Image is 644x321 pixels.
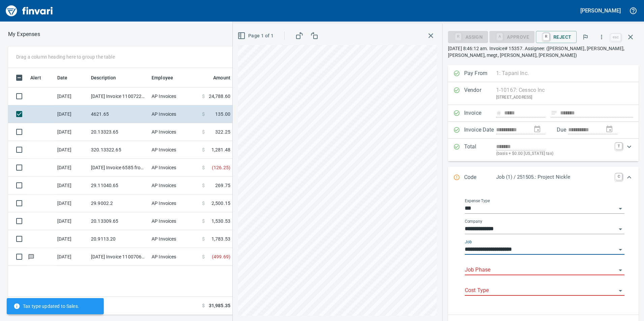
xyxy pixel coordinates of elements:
[152,74,173,82] span: Employee
[88,248,149,266] td: [DATE] Invoice 11007060 from Cessco Inc (1-10167)
[204,74,230,82] span: Amount
[541,31,571,43] span: Reject
[55,248,88,266] td: [DATE]
[496,150,611,157] p: (basis + $0.00 [US_STATE] tax)
[55,194,88,212] td: [DATE]
[88,105,149,123] td: 4621.65
[149,87,199,105] td: AP Invoices
[616,204,625,213] button: Open
[213,74,230,82] span: Amount
[536,31,577,43] button: RReject
[209,302,230,309] span: 31,985.35
[91,74,125,82] span: Description
[202,129,205,135] span: $
[55,105,88,123] td: [DATE]
[8,30,40,38] p: My Expenses
[579,5,622,16] button: [PERSON_NAME]
[149,159,199,177] td: AP Invoices
[55,230,88,248] td: [DATE]
[496,173,611,181] p: Job (1) / 251505.: Project Nickle
[149,248,199,266] td: AP Invoices
[543,33,549,40] a: R
[215,129,230,135] span: 322.25
[202,200,205,207] span: $
[464,173,496,182] p: Code
[88,194,149,212] td: 29.9002.2
[448,167,639,189] div: Expand
[28,254,35,259] span: Has messages
[30,74,50,82] span: Alert
[212,200,230,207] span: 2,500.15
[212,146,230,153] span: 1,281.48
[55,177,88,194] td: [DATE]
[202,111,205,117] span: $
[57,74,68,82] span: Date
[212,218,230,224] span: 1,530.53
[489,34,535,39] div: Job Phase required
[8,30,40,38] nav: breadcrumb
[594,30,609,44] button: More
[465,219,482,223] label: Company
[30,74,41,82] span: Alert
[88,230,149,248] td: 20.9113.20
[202,218,205,224] span: $
[88,141,149,159] td: 320.13322.65
[13,303,79,310] span: Tax type updated to Sales.
[202,253,205,260] span: $
[616,286,625,295] button: Open
[55,87,88,105] td: [DATE]
[16,53,115,60] p: Drag a column heading here to group the table
[88,87,149,105] td: [DATE] Invoice 11007224 from Cessco Inc (1-10167)
[55,212,88,230] td: [DATE]
[580,7,621,14] h5: [PERSON_NAME]
[215,111,230,117] span: 135.00
[609,29,639,45] span: Close invoice
[88,177,149,194] td: 29.11040.65
[578,30,593,44] button: Flag
[616,245,625,254] button: Open
[88,123,149,141] td: 20.13323.65
[202,146,205,153] span: $
[202,164,205,171] span: $
[149,105,199,123] td: AP Invoices
[616,265,625,275] button: Open
[215,182,230,189] span: 269.75
[465,240,472,244] label: Job
[55,159,88,177] td: [DATE]
[55,141,88,159] td: [DATE]
[209,93,230,100] span: 24,788.60
[202,93,205,100] span: $
[212,164,230,171] span: ( 126.25 )
[202,236,205,242] span: $
[464,143,496,157] p: Total
[616,224,625,234] button: Open
[448,139,639,161] div: Expand
[212,236,230,242] span: 1,783.53
[236,30,276,42] button: Page 1 of 1
[465,199,490,203] label: Expense Type
[239,32,273,40] span: Page 1 of 1
[57,74,76,82] span: Date
[611,34,621,41] a: esc
[149,141,199,159] td: AP Invoices
[152,74,182,82] span: Employee
[448,45,639,59] p: [DATE] 8:46:12 am. Invoice# 15357. Assignee: ([PERSON_NAME], [PERSON_NAME], [PERSON_NAME], megt, ...
[615,173,622,180] a: C
[149,212,199,230] td: AP Invoices
[212,253,230,260] span: ( 499.69 )
[91,74,116,82] span: Description
[202,182,205,189] span: $
[4,3,55,19] img: Finvari
[615,143,622,149] a: T
[448,34,488,39] div: Assign
[149,194,199,212] td: AP Invoices
[88,212,149,230] td: 20.13309.65
[55,123,88,141] td: [DATE]
[202,302,205,309] span: $
[149,177,199,194] td: AP Invoices
[88,159,149,177] td: [DATE] Invoice 6585 from Mck Tool & Supply Inc (1-10644)
[149,123,199,141] td: AP Invoices
[149,230,199,248] td: AP Invoices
